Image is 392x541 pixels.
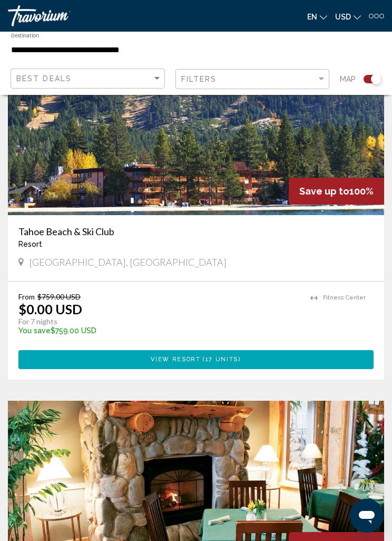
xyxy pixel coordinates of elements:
[151,356,200,363] span: View Resort
[205,356,238,363] span: 17 units
[18,240,42,248] span: Resort
[18,326,300,335] p: $759.00 USD
[200,356,241,363] span: ( )
[18,226,374,237] a: Tahoe Beach & Ski Club
[175,69,330,90] button: Filter
[340,72,356,86] span: Map
[181,75,217,83] span: Filters
[307,13,317,21] span: en
[299,186,349,197] span: Save up to
[350,499,384,533] iframe: Button to launch messaging window
[335,13,351,21] span: USD
[37,292,81,301] span: $759.00 USD
[18,292,35,301] span: From
[29,256,227,268] span: [GEOGRAPHIC_DATA], [GEOGRAPHIC_DATA]
[307,9,327,24] button: Change language
[8,46,384,215] img: ii_tsk1.jpg
[8,5,191,26] a: Travorium
[323,294,366,301] span: Fitness Center
[18,350,374,369] button: View Resort(17 units)
[18,317,300,326] p: For 7 nights
[16,74,162,83] mat-select: Sort by
[289,178,384,205] div: 100%
[335,9,361,24] button: Change currency
[18,326,51,335] span: You save
[16,74,72,83] span: Best Deals
[18,301,82,317] p: $0.00 USD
